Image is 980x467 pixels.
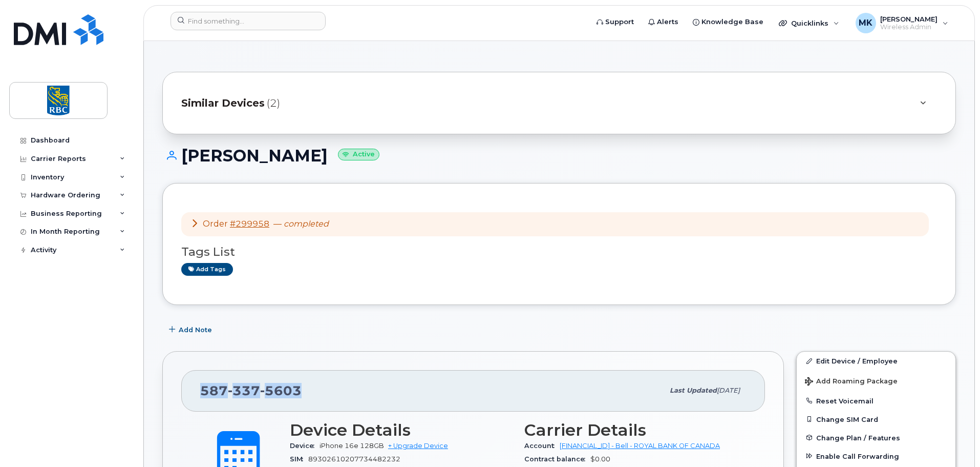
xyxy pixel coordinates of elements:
span: Enable Call Forwarding [816,452,899,460]
a: + Upgrade Device [388,442,448,450]
em: completed [284,219,329,229]
span: Order [203,219,228,229]
span: 337 [228,383,260,398]
span: $0.00 [590,455,610,463]
span: Change Plan / Features [816,434,900,441]
span: Add Note [179,325,212,335]
button: Enable Call Forwarding [797,447,955,465]
span: Device [290,442,319,450]
span: Account [524,442,560,450]
a: Edit Device / Employee [797,352,955,370]
h3: Device Details [290,421,512,439]
button: Add Note [162,320,221,339]
a: #299958 [230,219,269,229]
a: [FINANCIAL_ID] - Bell - ROYAL BANK OF CANADA [560,442,720,450]
span: (2) [267,96,280,111]
span: 89302610207734482232 [308,455,400,463]
span: [DATE] [717,387,740,394]
span: 587 [200,383,302,398]
span: Last updated [670,387,717,394]
span: 5603 [260,383,302,398]
button: Add Roaming Package [797,370,955,391]
a: Add tags [181,263,233,276]
span: iPhone 16e 128GB [319,442,384,450]
span: Contract balance [524,455,590,463]
span: Similar Devices [181,96,265,111]
span: Add Roaming Package [805,377,898,387]
h3: Carrier Details [524,421,747,439]
button: Change SIM Card [797,410,955,429]
h1: [PERSON_NAME] [162,147,956,165]
button: Reset Voicemail [797,392,955,410]
h3: Tags List [181,246,937,258]
small: Active [338,149,379,160]
span: SIM [290,455,308,463]
span: — [273,219,329,229]
button: Change Plan / Features [797,429,955,447]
